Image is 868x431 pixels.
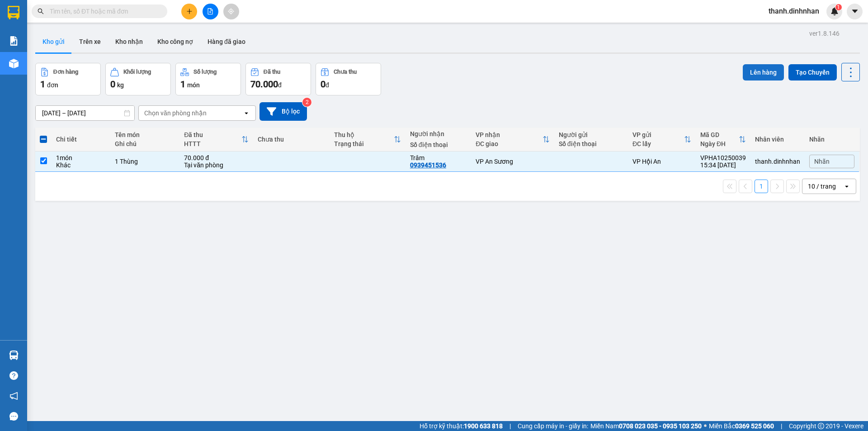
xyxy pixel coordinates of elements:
[709,421,774,431] span: Miền Bắc
[835,4,842,10] sup: 1
[258,136,325,143] div: Chưa thu
[808,182,836,191] div: 10 / trang
[302,98,311,107] sup: 2
[476,158,550,165] div: VP An Sương
[410,154,467,161] div: Trâm
[9,412,18,421] span: message
[700,140,739,147] div: Ngày ĐH
[559,140,623,147] div: Số điện thoại
[781,421,782,431] span: |
[117,81,124,89] span: kg
[735,422,774,430] strong: 0369 525 060
[38,8,44,14] span: search
[696,128,750,152] th: Toggle SortBy
[115,158,175,165] div: 1 Thùng
[843,183,850,190] svg: open
[36,106,134,120] input: Select a date range.
[476,140,542,147] div: ĐC giao
[47,81,58,89] span: đơn
[9,392,18,400] span: notification
[108,31,150,52] button: Kho nhận
[559,131,623,138] div: Người gửi
[203,4,218,19] button: file-add
[464,422,503,430] strong: 1900 633 818
[321,79,325,90] span: 0
[180,79,185,90] span: 1
[632,131,684,138] div: VP gửi
[704,424,707,428] span: ⚪️
[851,7,859,15] span: caret-down
[184,131,241,138] div: Đã thu
[755,158,800,165] div: thanh.dinhnhan
[184,161,249,169] div: Tại văn phòng
[788,64,837,81] button: Tạo Chuyến
[334,69,357,75] div: Chưa thu
[837,4,840,10] span: 1
[184,140,241,147] div: HTTT
[223,4,239,19] button: aim
[264,69,280,75] div: Đã thu
[334,131,394,138] div: Thu hộ
[105,63,171,95] button: Khối lượng0kg
[193,69,217,75] div: Số lượng
[186,8,193,14] span: plus
[334,140,394,147] div: Trạng thái
[184,154,249,161] div: 70.000 đ
[35,31,72,52] button: Kho gửi
[56,154,106,161] div: 1 món
[187,81,200,89] span: món
[259,102,307,121] button: Bộ lọc
[755,136,800,143] div: Nhân viên
[72,31,108,52] button: Trên xe
[115,140,175,147] div: Ghi chú
[420,421,503,431] span: Hỗ trợ kỹ thuật:
[700,154,746,161] div: VPHA10250039
[200,31,253,52] button: Hàng đã giao
[471,128,554,152] th: Toggle SortBy
[410,141,467,148] div: Số điện thoại
[243,109,250,117] svg: open
[761,5,826,17] span: thanh.dinhnhan
[123,69,151,75] div: Khối lượng
[228,8,234,14] span: aim
[9,59,19,68] img: warehouse-icon
[410,130,467,137] div: Người nhận
[150,31,200,52] button: Kho công nợ
[278,81,282,89] span: đ
[476,131,542,138] div: VP nhận
[50,6,156,16] input: Tìm tên, số ĐT hoặc mã đơn
[619,422,702,430] strong: 0708 023 035 - 0935 103 250
[809,136,854,143] div: Nhãn
[755,180,768,193] button: 1
[818,423,824,429] span: copyright
[53,69,78,75] div: Đơn hàng
[700,161,746,169] div: 15:34 [DATE]
[325,81,329,89] span: đ
[809,28,840,38] div: ver 1.8.146
[175,63,241,95] button: Số lượng1món
[56,161,106,169] div: Khác
[632,158,691,165] div: VP Hội An
[847,4,863,19] button: caret-down
[743,64,784,81] button: Lên hàng
[8,6,19,19] img: logo-vxr
[144,109,207,118] div: Chọn văn phòng nhận
[316,63,381,95] button: Chưa thu0đ
[410,161,446,169] div: 0939451536
[9,36,19,46] img: solution-icon
[181,4,197,19] button: plus
[330,128,406,152] th: Toggle SortBy
[110,79,115,90] span: 0
[35,63,101,95] button: Đơn hàng1đơn
[115,131,175,138] div: Tên món
[250,79,278,90] span: 70.000
[509,421,511,431] span: |
[700,131,739,138] div: Mã GD
[56,136,106,143] div: Chi tiết
[518,421,588,431] span: Cung cấp máy in - giấy in:
[830,7,839,15] img: icon-new-feature
[628,128,696,152] th: Toggle SortBy
[814,158,830,165] span: Nhãn
[207,8,213,14] span: file-add
[245,63,311,95] button: Đã thu70.000đ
